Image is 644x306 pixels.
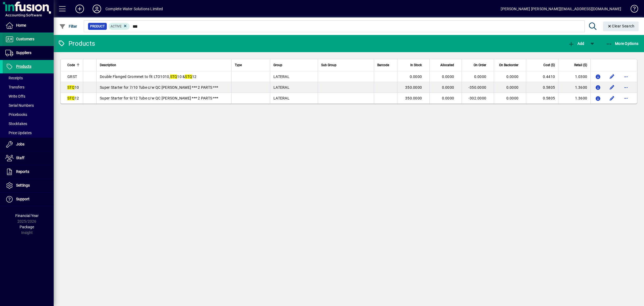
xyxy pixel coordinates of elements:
[607,24,635,28] span: Clear Search
[568,41,584,46] span: Add
[605,39,640,48] button: More Options
[321,62,336,68] span: Sub Group
[58,39,95,48] div: Products
[273,62,314,68] div: Group
[469,96,486,100] span: -302.0000
[67,96,79,100] span: 12
[16,23,26,27] span: Home
[499,62,518,68] span: On Backorder
[3,193,54,206] a: Support
[405,96,422,100] span: 350.0000
[100,62,228,68] div: Description
[442,74,454,79] span: 0.0000
[3,46,54,60] a: Suppliers
[526,82,558,93] td: 0.5805
[469,85,486,90] span: -350.0000
[67,62,75,68] span: Code
[497,62,523,68] div: On Backorder
[405,85,422,90] span: 350.0000
[71,4,88,14] button: Add
[3,138,54,151] a: Jobs
[377,62,394,68] div: Barcode
[100,85,218,90] span: Super Starter for 7/10 Tube c/w QC [PERSON_NAME] *** 2 PARTS ***
[3,101,54,110] a: Serial Numbers
[15,214,39,218] span: Financial Year
[3,179,54,192] a: Settings
[67,85,79,90] span: 10
[3,151,54,165] a: Staff
[401,62,427,68] div: In Stock
[558,93,590,104] td: 1.3600
[100,74,197,79] span: Double Flanged Grommet to fit LTO1010, 10 & 12
[3,19,54,32] a: Home
[627,1,637,19] a: Knowledge Base
[90,24,105,29] span: Product
[235,62,267,68] div: Type
[16,183,30,187] span: Settings
[3,119,54,128] a: Stocktakes
[273,74,290,79] span: LATERAL
[506,85,519,90] span: 0.0000
[558,82,590,93] td: 1.3600
[608,83,616,92] button: Edit
[105,5,163,13] div: Complete Water Solutions Limited
[440,62,454,68] span: Allocated
[5,131,32,135] span: Price Updates
[5,103,34,108] span: Serial Numbers
[606,41,639,46] span: More Options
[474,62,486,68] span: On Order
[567,39,586,48] button: Add
[5,85,24,89] span: Transfers
[88,4,105,14] button: Profile
[622,72,630,81] button: More options
[58,22,79,31] button: Filter
[111,24,122,28] span: Active
[622,83,630,92] button: More options
[3,110,54,119] a: Pricebooks
[108,23,130,30] mat-chip: Activation Status: Active
[16,197,30,201] span: Support
[506,74,519,79] span: 0.0000
[67,85,75,90] em: STQ
[3,165,54,179] a: Reports
[5,94,25,98] span: Write Offs
[442,96,454,100] span: 0.0000
[273,62,282,68] span: Group
[100,62,116,68] span: Description
[442,85,454,90] span: 0.0000
[506,96,519,100] span: 0.0000
[3,83,54,92] a: Transfers
[410,74,422,79] span: 0.0000
[501,5,621,13] div: [PERSON_NAME] [PERSON_NAME][EMAIL_ADDRESS][DOMAIN_NAME]
[59,24,77,29] span: Filter
[3,73,54,83] a: Receipts
[410,62,422,68] span: In Stock
[16,156,24,160] span: Staff
[608,72,616,81] button: Edit
[67,96,75,100] em: STQ
[235,62,242,68] span: Type
[3,128,54,137] a: Price Updates
[170,74,177,79] em: STQ
[273,96,290,100] span: LATERAL
[273,85,290,90] span: LATERAL
[321,62,371,68] div: Sub Group
[543,62,555,68] span: Cost ($)
[474,74,486,79] span: 0.0000
[433,62,459,68] div: Allocated
[526,93,558,104] td: 0.5805
[377,62,389,68] span: Barcode
[608,94,616,102] button: Edit
[3,92,54,101] a: Write Offs
[603,22,639,31] button: Clear
[67,62,80,68] div: Code
[16,37,34,41] span: Customers
[622,94,630,102] button: More options
[100,96,218,100] span: Super Starter for 9/12 Tube c/w QC [PERSON_NAME] *** 2 PARTS ***
[67,74,77,79] span: GRST
[16,169,29,174] span: Reports
[558,71,590,82] td: 1.0300
[574,62,587,68] span: Retail ($)
[16,51,31,55] span: Suppliers
[526,71,558,82] td: 0.4410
